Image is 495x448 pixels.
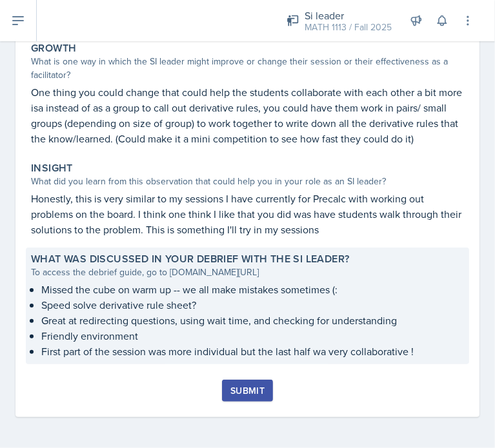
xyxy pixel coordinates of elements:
[31,55,464,82] div: What is one way in which the SI leader might improve or change their session or their effectivene...
[31,266,464,279] div: To access the debrief guide, go to [DOMAIN_NAME][URL]
[222,380,273,402] button: Submit
[31,253,350,266] label: What was discussed in your debrief with the SI Leader?
[305,21,392,34] div: MATH 1113 / Fall 2025
[31,191,464,237] p: Honestly, this is very similar to my sessions I have currently for Precalc with working out probl...
[31,42,76,55] label: Growth
[230,385,265,396] div: Submit
[41,313,464,328] p: Great at redirecting questions, using wait time, and checking for understanding
[41,297,464,313] p: Speed solve derivative rule sheet?
[31,175,464,188] div: What did you learn from this observation that could help you in your role as an SI leader?
[31,162,73,175] label: Insight
[41,344,464,359] p: First part of the session was more individual but the last half wa very collaborative !
[305,8,392,23] div: Si leader
[41,328,464,344] p: Friendly environment
[31,84,464,146] p: One thing you could change that could help the students collaborate with each other a bit more is...
[41,282,464,297] p: Missed the cube on warm up -- we all make mistakes sometimes (:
